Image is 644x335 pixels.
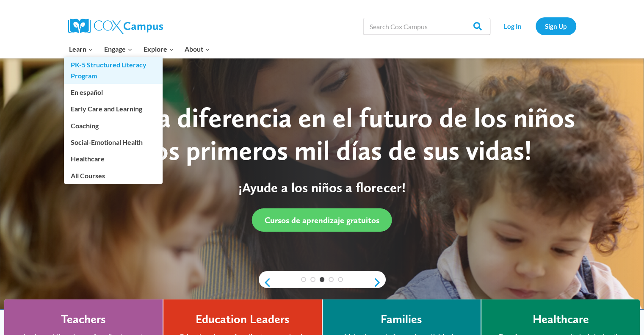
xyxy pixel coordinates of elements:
[259,277,271,288] a: previous
[64,84,163,100] a: En español
[64,57,163,84] a: PK-5 Structured Literacy Program
[495,17,531,35] a: Log In
[68,19,163,34] img: Cox Campus
[64,40,99,58] button: Child menu of Learn
[329,277,334,282] a: 4
[57,180,586,196] p: ¡Ayude a los niños a florecer!
[196,312,290,327] h4: Education Leaders
[99,40,138,58] button: Child menu of Engage
[373,277,386,288] a: next
[310,277,315,282] a: 2
[64,167,163,183] a: All Courses
[64,40,216,58] nav: Primary Navigation
[301,277,306,282] a: 1
[320,277,325,282] a: 3
[64,117,163,133] a: Coaching
[265,215,379,225] span: Cursos de aprendizaje gratuitos
[179,40,216,58] button: Child menu of About
[363,18,490,35] input: Search Cox Campus
[61,312,106,327] h4: Teachers
[536,17,576,35] a: Sign Up
[252,208,392,232] a: Cursos de aprendizaje gratuitos
[64,134,163,150] a: Social-Emotional Health
[259,274,386,291] div: content slider buttons
[381,312,422,327] h4: Families
[138,40,180,58] button: Child menu of Explore
[57,102,586,167] div: ¡Haz una diferencia en el futuro de los niños en los primeros mil días de sus vidas!
[495,17,576,35] nav: Secondary Navigation
[64,151,163,167] a: Healthcare
[338,277,343,282] a: 5
[64,101,163,117] a: Early Care and Learning
[532,312,589,327] h4: Healthcare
